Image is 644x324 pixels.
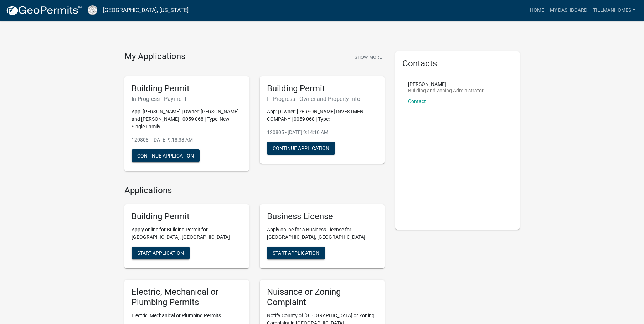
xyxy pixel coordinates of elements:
p: Apply online for a Business License for [GEOGRAPHIC_DATA], [GEOGRAPHIC_DATA] [267,226,377,241]
p: 120808 - [DATE] 9:18:38 AM [132,136,242,144]
a: [GEOGRAPHIC_DATA], [US_STATE] [103,4,189,16]
h5: Electric, Mechanical or Plumbing Permits [132,287,242,308]
h5: Nuisance or Zoning Complaint [267,287,377,308]
p: [PERSON_NAME] [408,82,484,87]
h4: My Applications [124,51,185,62]
button: Continue Application [132,149,200,162]
p: 120805 - [DATE] 9:14:10 AM [267,129,377,136]
button: Start Application [267,247,325,259]
span: Start Application [137,250,184,256]
p: Electric, Mechanical or Plumbing Permits [132,312,242,319]
h6: In Progress - Owner and Property Info [267,96,377,102]
p: Apply online for Building Permit for [GEOGRAPHIC_DATA], [GEOGRAPHIC_DATA] [132,226,242,241]
button: Show More [352,51,385,63]
h5: Building Permit [267,83,377,94]
a: My Dashboard [547,4,590,17]
h6: In Progress - Payment [132,96,242,102]
button: Start Application [132,247,190,259]
span: Start Application [273,250,319,256]
h5: Contacts [402,58,513,69]
img: Cook County, Georgia [88,5,97,15]
h5: Business License [267,211,377,222]
p: App: [PERSON_NAME] | Owner: [PERSON_NAME] and [PERSON_NAME] | 0059 068 | Type: New Single Family [132,108,242,130]
h4: Applications [124,185,385,196]
h5: Building Permit [132,83,242,94]
p: Building and Zoning Administrator [408,88,484,93]
a: tillmanhomes [590,4,638,17]
a: Contact [408,98,426,104]
h5: Building Permit [132,211,242,222]
a: Home [527,4,547,17]
p: App: | Owner: [PERSON_NAME] INVESTMENT COMPANY | 0059 068 | Type: [267,108,377,123]
button: Continue Application [267,142,335,155]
